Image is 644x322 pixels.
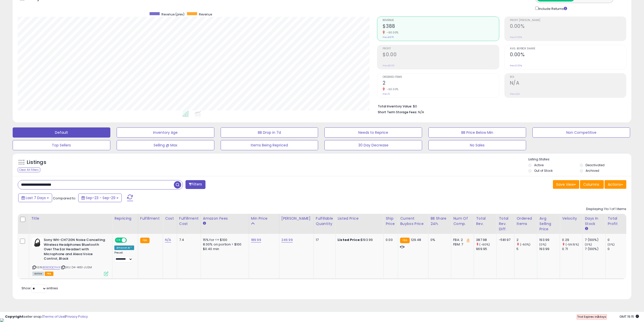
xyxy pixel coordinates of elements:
small: FBA [400,238,409,243]
small: (-60%) [520,242,531,247]
div: 17 [316,238,331,242]
small: -60.00% [385,31,399,34]
small: -60.00% [385,87,399,91]
div: Total Rev. [476,216,494,226]
button: Top Sellers [13,140,110,150]
div: 193.99 [539,238,560,242]
div: BB Share 24h. [430,216,449,226]
span: Revenue [199,12,212,16]
img: 31+CMjgVyHL._SL40_.jpg [32,238,43,248]
div: Clear All Filters [18,167,40,172]
button: BB Drop in 7d [221,127,318,138]
h2: N/A [510,80,626,87]
div: 0.71 [562,247,583,251]
span: Show: entries [22,286,58,291]
span: | SKU: D4-4K51-JUSM [61,265,92,269]
span: N/A [418,110,424,115]
div: Ship Price [386,216,396,226]
button: Non Competitive [532,127,630,138]
h2: 0.00% [510,23,626,30]
a: 246.99 [281,237,293,242]
div: Repricing [114,216,136,221]
span: Profit [383,47,499,50]
label: Active [534,163,544,167]
div: Min Price [251,216,277,221]
small: Days In Stock. [585,226,588,231]
small: FBA [140,238,150,243]
span: Trial Expires in days [577,315,606,319]
button: Actions [605,180,626,189]
div: 387.98 [476,238,496,242]
span: All listings currently available for purchase on Amazon [32,272,44,276]
small: Prev: 0.00% [510,36,522,39]
b: Sony WH-CH720N Noise Cancelling Wireless Headphones Bluetooth Over The Ear Headset with Microphon... [44,238,105,262]
div: 2 [516,238,537,242]
div: Fulfillment [140,216,161,221]
div: ASIN: [32,238,108,275]
strong: Copyright [5,314,24,319]
b: 2 [597,315,599,319]
h2: $0.00 [383,52,499,59]
button: No Sales [428,140,526,150]
span: Ordered Items [383,76,499,79]
a: B0BS1QCFHX [43,265,60,270]
div: 15% for <= $100 [203,238,245,242]
button: Selling @ Max [117,140,214,150]
li: $0 [378,103,622,109]
small: Amazon Fees. [203,221,206,226]
span: OFF [126,238,134,242]
small: Prev: 0.00% [510,64,522,67]
button: Sep-23 - Sep-29 [78,194,122,202]
a: Privacy Policy [66,314,88,319]
button: Columns [580,180,604,189]
h2: $388 [383,23,499,30]
small: Prev: $0.00 [383,64,394,67]
div: FBM: 7 [453,242,470,247]
div: 0% [430,238,447,242]
b: Listed Price: [338,237,361,242]
h2: 0.00% [510,52,626,59]
div: [PERSON_NAME] [281,216,311,221]
div: Cost [165,216,175,221]
span: ROI [510,76,626,79]
div: 0 [608,247,628,251]
button: Last 7 Days [18,194,52,202]
small: (-60%) [479,242,490,247]
small: (0%) [608,242,615,247]
span: 129.48 [411,237,421,242]
div: 7.4 [179,238,197,242]
span: Profit [PERSON_NAME] [510,19,626,22]
div: Velocity [562,216,580,221]
span: Compared to: [53,196,76,201]
div: Listed Price [338,216,381,221]
h2: 2 [383,80,499,87]
div: 0.29 [562,238,583,242]
button: Filters [185,180,205,189]
button: Default [13,127,110,138]
small: (-59.15%) [566,242,579,247]
span: Revenue (prev) [161,12,184,16]
button: Inventory Age [117,127,214,138]
span: Sep-23 - Sep-29 [86,195,115,200]
div: 7 (100%) [585,238,605,242]
a: Terms of Use [43,314,65,319]
span: Avg. Buybox Share [510,47,626,50]
span: FBA [45,272,53,276]
button: BB Price Below Min [428,127,526,138]
div: Num of Comp. [453,216,472,226]
b: Total Inventory Value: [378,104,412,108]
p: Listing States: [528,157,631,162]
div: 0 [608,238,628,242]
button: Needs to Reprice [324,127,422,138]
a: 189.99 [251,237,261,242]
div: Total Rev. Diff. [499,216,512,232]
div: $0.40 min [203,247,245,251]
span: ON [115,238,122,242]
label: Archived [586,168,599,173]
small: Prev: N/A [510,92,520,96]
small: (0%) [585,242,592,247]
span: Last 7 Days [26,195,46,200]
div: Days In Stock [585,216,603,226]
div: Preset: [114,251,134,262]
small: Prev: 5 [383,92,390,96]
